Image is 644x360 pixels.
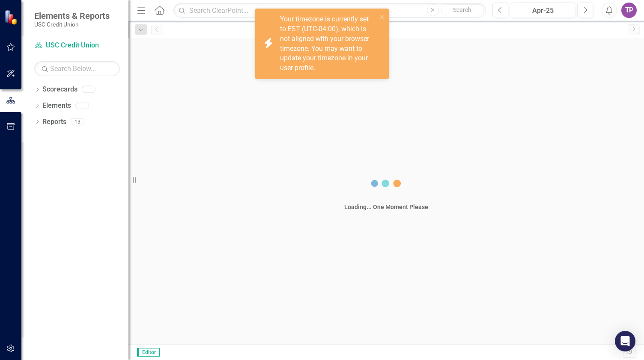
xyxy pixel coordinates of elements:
input: Search ClearPoint... [173,3,486,18]
div: Your timezone is currently set to EST (UTC-04:00), which is not aligned with your browser timezon... [280,15,377,73]
small: USC Credit Union [34,21,110,28]
div: 13 [71,118,84,125]
a: Elements [42,101,71,111]
span: Editor [137,348,160,357]
button: Apr-25 [511,3,575,18]
div: Apr-25 [514,6,572,16]
div: Open Intercom Messenger [615,331,635,351]
button: Search [441,4,484,16]
button: close [379,12,385,22]
button: TP [621,3,637,18]
img: ClearPoint Strategy [4,10,19,25]
div: Loading... One Moment Please [344,203,428,211]
span: Search [453,6,471,13]
input: Search Below... [34,61,120,76]
a: USC Credit Union [34,41,120,50]
a: Reports [42,117,66,127]
span: Elements & Reports [34,11,110,21]
a: Scorecards [42,85,78,94]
